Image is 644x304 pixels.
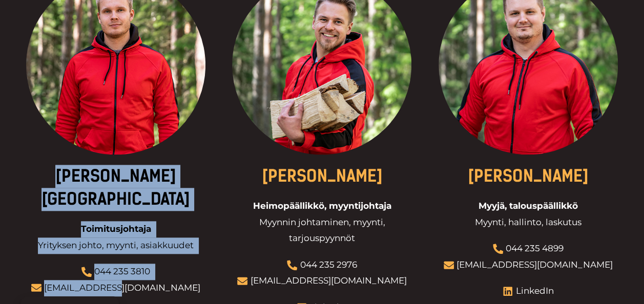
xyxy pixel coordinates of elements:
span: Heimopäällikkö, myyntijohtaja [253,198,391,214]
span: Yrityksen johto, myynti, asiakkuudet [38,237,194,254]
a: [EMAIL_ADDRESS][DOMAIN_NAME] [250,275,406,286]
a: 044 235 3810 [94,266,150,276]
span: Myynnin johtaminen, myynti, tarjouspyynnöt [226,214,417,247]
a: [EMAIL_ADDRESS][DOMAIN_NAME] [44,283,200,293]
a: [PERSON_NAME] [261,166,382,186]
a: [PERSON_NAME][GEOGRAPHIC_DATA] [41,166,190,209]
span: Toimitusjohtaja [81,221,151,237]
a: 044 235 2976 [300,259,357,270]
